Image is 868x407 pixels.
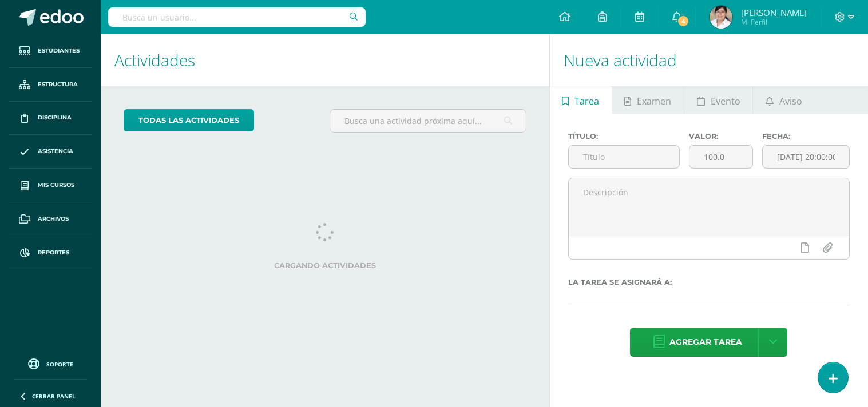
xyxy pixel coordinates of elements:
[779,87,802,115] span: Aviso
[711,87,740,115] span: Evento
[741,7,807,18] span: [PERSON_NAME]
[569,146,680,168] input: Título
[38,214,69,224] span: Archivos
[38,46,80,55] span: Estudiantes
[612,86,684,114] a: Examen
[9,68,92,102] a: Estructura
[564,34,854,86] h1: Nueva actividad
[677,15,689,27] span: 4
[9,169,92,202] a: Mis cursos
[124,261,526,270] label: Cargando actividades
[46,360,73,368] span: Soporte
[9,102,92,135] a: Disciplina
[574,87,599,115] span: Tarea
[9,236,92,270] a: Reportes
[9,202,92,236] a: Archivos
[38,248,69,257] span: Reportes
[14,356,87,371] a: Soporte
[550,86,612,114] a: Tarea
[762,132,850,141] label: Fecha:
[124,109,254,131] a: todas las Actividades
[568,132,680,141] label: Título:
[38,147,73,156] span: Asistencia
[669,328,742,356] span: Agregar tarea
[9,34,92,68] a: Estudiantes
[689,132,752,141] label: Valor:
[38,113,72,122] span: Disciplina
[9,135,92,169] a: Asistencia
[689,146,752,168] input: Puntos máximos
[753,86,814,114] a: Aviso
[32,392,76,400] span: Cerrar panel
[763,146,849,168] input: Fecha de entrega
[741,17,807,27] span: Mi Perfil
[38,80,78,89] span: Estructura
[710,6,732,29] img: 81b4b96153a5e26d3d090ab20a7281c5.png
[568,278,850,286] label: La tarea se asignará a:
[114,34,536,86] h1: Actividades
[684,86,752,114] a: Evento
[38,181,74,190] span: Mis cursos
[108,7,366,27] input: Busca un usuario...
[330,110,526,132] input: Busca una actividad próxima aquí...
[637,87,671,115] span: Examen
